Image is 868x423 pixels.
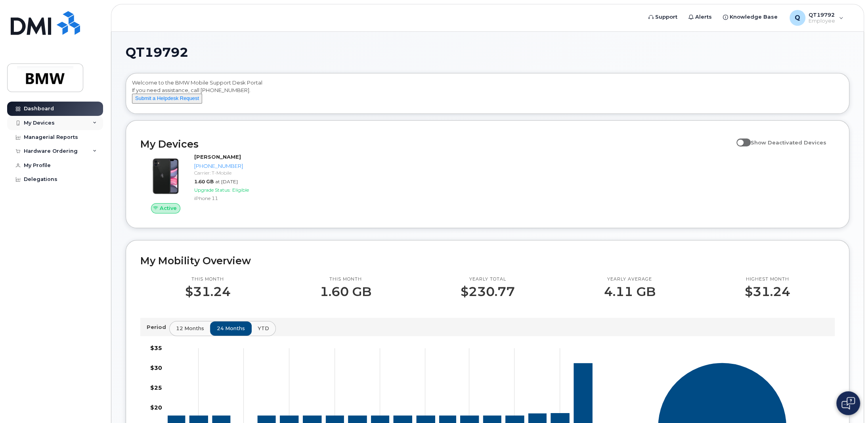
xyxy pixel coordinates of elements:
[320,285,371,299] p: 1.60 GB
[132,95,202,101] a: Submit a Helpdesk Request
[461,285,515,299] p: $230.77
[194,195,304,202] div: iPhone 11
[176,325,204,332] span: 12 months
[126,46,188,58] span: QT19792
[194,154,241,160] strong: [PERSON_NAME]
[147,323,169,331] p: Period
[185,276,231,283] p: This month
[140,138,732,150] h2: My Devices
[150,364,162,371] tspan: $30
[461,276,515,283] p: Yearly total
[147,157,185,195] img: iPhone_11.jpg
[604,276,656,283] p: Yearly average
[150,344,162,352] tspan: $35
[194,169,304,176] div: Carrier: T-Mobile
[194,187,231,193] span: Upgrade Status:
[185,285,231,299] p: $31.24
[736,135,743,141] input: Show Deactivated Devices
[232,187,249,193] span: Eligible
[215,179,238,185] span: at [DATE]
[132,94,202,104] button: Submit a Helpdesk Request
[132,79,843,111] div: Welcome to the BMW Mobile Support Desk Portal If you need assistance, call [PHONE_NUMBER].
[604,285,656,299] p: 4.11 GB
[140,153,307,213] a: Active[PERSON_NAME][PHONE_NUMBER]Carrier: T-Mobile1.60 GBat [DATE]Upgrade Status:EligibleiPhone 11
[194,179,214,185] span: 1.60 GB
[150,404,162,411] tspan: $20
[194,162,304,170] div: [PHONE_NUMBER]
[751,139,826,146] span: Show Deactivated Devices
[258,325,269,332] span: YTD
[160,204,177,212] span: Active
[320,276,371,283] p: This month
[140,255,835,267] h2: My Mobility Overview
[841,397,855,410] img: Open chat
[745,276,790,283] p: Highest month
[745,285,790,299] p: $31.24
[150,384,162,391] tspan: $25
